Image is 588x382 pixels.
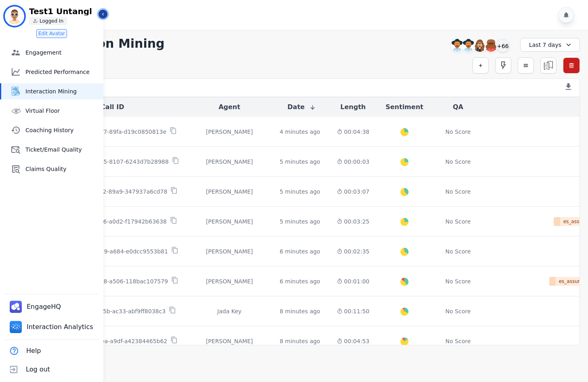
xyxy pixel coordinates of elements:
button: Date [288,102,316,112]
span: Ticket/Email Quality [25,146,100,154]
div: [PERSON_NAME] [192,128,267,136]
span: Log out [26,365,50,374]
img: person [33,19,38,23]
p: Test1 Untangl [29,7,98,15]
div: 6 minutes ago [279,247,320,255]
button: Length [340,102,366,112]
div: No Score [445,158,471,166]
span: Coaching History [25,126,100,134]
div: 5 minutes ago [279,188,320,196]
p: 1dfc27bd-108b-4362-89a9-347937a6cd78 [47,188,167,196]
a: Coaching History [1,122,103,138]
a: Predicted Performance [1,64,103,80]
span: Help [26,346,41,356]
div: No Score [445,277,471,285]
a: Interaction Mining [1,83,103,99]
a: Interaction Analytics [6,318,98,336]
div: 00:00:03 [337,158,370,166]
span: Engagement [25,49,100,57]
span: Interaction Mining [25,87,100,95]
div: 00:03:07 [337,188,370,196]
p: ed007a6d-0e21-4839-a684-e0dcc9553b81 [46,247,168,255]
div: [PERSON_NAME] [192,247,267,255]
button: Agent [218,102,240,112]
p: 06725cb0-095d-49ea-a9df-a42384465b62 [47,337,167,345]
button: Log out [5,360,52,379]
div: 00:03:25 [337,217,370,226]
div: No Score [445,337,471,345]
p: 4a80b650-ecd4-44f7-89fa-d19c0850813e [48,128,166,136]
div: 4 minutes ago [279,128,320,136]
button: Call ID [101,102,124,112]
div: 6 minutes ago [279,277,320,285]
div: [PERSON_NAME] [192,277,267,285]
div: 8 minutes ago [279,337,320,345]
button: Edit Avatar [36,29,67,38]
span: EngageHQ [27,302,63,312]
div: +66 [496,39,510,53]
div: 00:04:38 [337,128,370,136]
div: 5 minutes ago [279,158,320,166]
div: [PERSON_NAME] [192,188,267,196]
div: 00:11:50 [337,307,370,315]
p: 4996db75-b752-4e25-8107-6243d7b28988 [46,158,169,166]
a: Claims Quality [1,161,103,177]
div: No Score [445,217,471,226]
div: 00:04:53 [337,337,370,345]
a: EngageHQ [6,298,66,316]
div: No Score [445,128,471,136]
div: [PERSON_NAME] [192,217,267,226]
span: Virtual Floor [25,107,100,115]
div: [PERSON_NAME] [192,158,267,166]
div: [PERSON_NAME] [192,337,267,345]
span: Predicted Performance [25,68,100,76]
button: QA [453,102,463,112]
button: Sentiment [386,102,423,112]
span: Interaction Analytics [27,322,95,332]
p: Logged In [40,18,63,24]
div: 8 minutes ago [279,307,320,315]
a: Engagement [1,44,103,61]
button: Help [5,342,42,360]
div: Last 7 days [520,38,580,52]
div: 00:01:00 [337,277,370,285]
p: 82395317-91ba-485b-ac33-abf9ff8038c3 [48,307,166,315]
div: No Score [445,247,471,255]
p: 204ae102-3408-4c78-a506-118bac107579 [46,277,168,285]
div: No Score [445,307,471,315]
img: Bordered avatar [5,6,24,26]
a: Ticket/Email Quality [1,141,103,158]
div: No Score [445,188,471,196]
div: 00:02:35 [337,247,370,255]
div: Jada Key [192,307,267,315]
span: Claims Quality [25,165,100,173]
p: ce388d38-ba18-4f46-a0d2-f17942b63638 [48,217,167,226]
div: 5 minutes ago [279,217,320,226]
a: Virtual Floor [1,103,103,119]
